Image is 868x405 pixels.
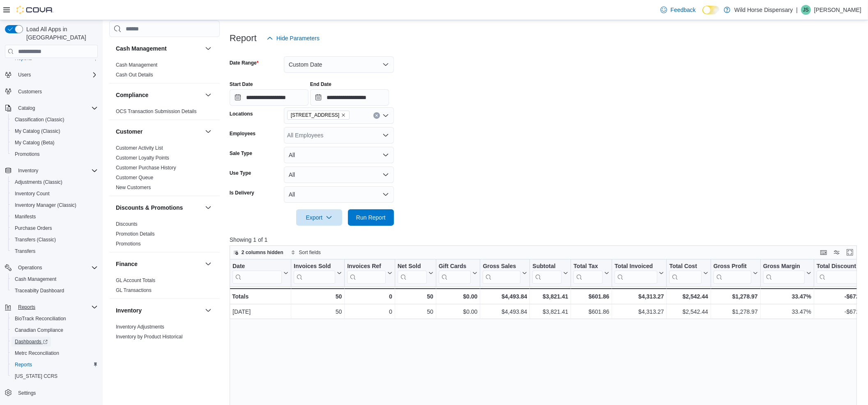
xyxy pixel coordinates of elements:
[15,128,60,134] span: My Catalog (Classic)
[12,235,59,245] a: Transfers (Classic)
[116,306,142,315] h3: Inventory
[2,86,101,97] button: Customers
[8,336,101,347] a: Dashboards
[116,44,202,53] button: Cash Management
[109,106,220,120] div: Compliance
[8,370,101,382] button: [US_STATE] CCRS
[116,175,153,181] a: Customer Queue
[12,286,98,296] span: Traceabilty Dashboard
[15,151,40,157] span: Promotions
[15,350,59,356] span: Metrc Reconciliation
[8,245,101,257] button: Transfers
[116,91,202,99] button: Compliance
[116,278,155,283] a: GL Account Totals
[348,209,394,226] button: Run Report
[341,113,346,118] button: Remove 551 East State Hwy 152, Suite 2 from selection in this group
[116,165,176,171] a: Customer Purchase History
[12,371,61,381] a: [US_STATE] CCRS
[714,263,751,271] div: Gross Profit
[12,223,55,233] a: Purchase Orders
[763,263,804,284] div: Gross Margin
[12,337,51,347] a: Dashboards
[12,126,64,136] a: My Catalog (Classic)
[714,307,758,317] div: $1,278.97
[116,287,152,294] span: GL Transactions
[12,200,98,210] span: Inventory Manager (Classic)
[116,287,152,293] a: GL Transactions
[347,263,392,284] button: Invoices Ref
[382,132,389,139] button: Open list of options
[669,263,701,271] div: Total Cost
[116,164,176,171] span: Customer Purchase History
[116,204,183,212] h3: Discounts & Promotions
[116,174,153,181] span: Customer Queue
[15,361,32,368] span: Reports
[817,263,861,271] div: Total Discount
[347,263,385,284] div: Invoices Ref
[845,248,855,257] button: Enter fullscreen
[116,241,141,247] a: Promotions
[483,263,520,284] div: Gross Sales
[310,89,389,106] input: Press the down key to open a popover containing a calendar.
[12,115,68,125] a: Classification (Classic)
[203,127,213,137] button: Customer
[15,248,35,255] span: Transfers
[8,347,101,359] button: Metrc Reconciliation
[669,307,708,317] div: $2,542.44
[116,260,202,268] button: Finance
[2,262,101,273] button: Operations
[12,177,66,187] a: Adjustments (Classic)
[573,307,609,317] div: $601.86
[796,5,798,15] p: |
[203,90,213,100] button: Compliance
[116,277,155,284] span: GL Account Totals
[8,313,101,324] button: BioTrack Reconciliation
[12,246,98,256] span: Transfers
[15,338,48,345] span: Dashboards
[438,263,471,284] div: Gift Card Sales
[109,143,220,196] div: Customer
[347,307,392,317] div: 0
[18,304,35,310] span: Reports
[8,199,101,211] button: Inventory Manager (Classic)
[532,263,562,271] div: Subtotal
[438,263,477,284] button: Gift Cards
[12,360,35,370] a: Reports
[439,307,478,317] div: $0.00
[397,292,433,301] div: 50
[18,390,36,396] span: Settings
[397,263,426,271] div: Net Sold
[230,111,253,117] label: Locations
[15,202,76,208] span: Inventory Manager (Classic)
[230,60,259,66] label: Date Range
[116,333,183,340] span: Inventory by Product Historical
[2,165,101,176] button: Inventory
[116,72,153,78] a: Cash Out Details
[116,109,197,114] a: OCS Transaction Submission Details
[15,103,38,113] button: Catalog
[310,81,332,88] label: End Date
[12,200,80,210] a: Inventory Manager (Classic)
[12,149,98,159] span: Promotions
[532,263,562,284] div: Subtotal
[12,337,98,347] span: Dashboards
[763,307,811,317] div: 33.47%
[15,263,46,273] button: Operations
[15,86,98,97] span: Customers
[12,360,98,370] span: Reports
[657,2,699,18] a: Feedback
[15,263,98,273] span: Operations
[116,127,143,136] h3: Customer
[12,115,98,125] span: Classification (Classic)
[714,263,758,284] button: Gross Profit
[15,302,39,312] button: Reports
[12,325,67,335] a: Canadian Compliance
[263,30,323,46] button: Hide Parameters
[438,263,471,271] div: Gift Cards
[15,327,63,333] span: Canadian Compliance
[230,130,256,137] label: Employees
[714,263,751,284] div: Gross Profit
[438,292,477,301] div: $0.00
[12,246,39,256] a: Transfers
